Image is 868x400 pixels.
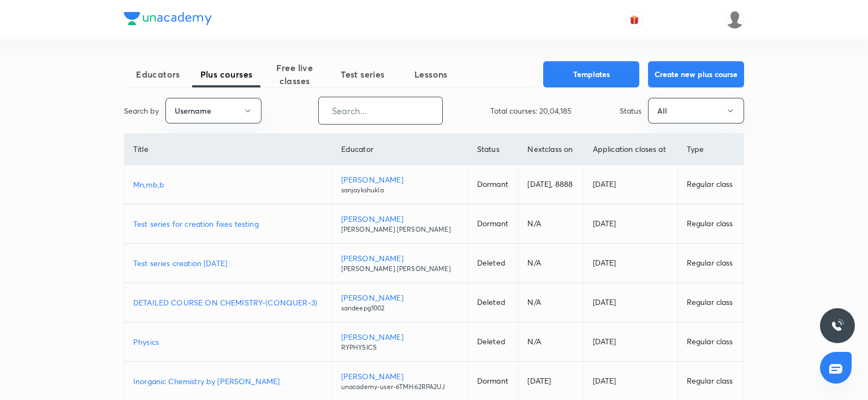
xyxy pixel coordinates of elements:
p: [PERSON_NAME] [341,292,459,303]
td: [DATE] [584,283,677,322]
img: ttu [831,319,844,332]
p: sanjaykshukla [341,185,459,195]
p: Total courses: 20,04,185 [490,105,572,116]
td: [DATE] [584,165,677,204]
td: N/A [519,244,584,283]
td: Regular class [677,165,744,204]
p: Status [620,105,641,116]
a: Test series creation [DATE] [133,257,323,269]
td: Dormant [468,204,519,244]
td: Deleted [468,244,519,283]
img: Company Logo [124,12,212,25]
input: Search... [319,97,442,125]
button: All [648,98,744,123]
th: Educator [332,134,468,165]
td: N/A [519,283,584,322]
a: Inorganic Chemistry by [PERSON_NAME] [133,375,323,387]
p: Search by [124,105,159,116]
p: sandeepg1002 [341,303,459,313]
span: Educators [124,68,192,81]
td: Regular class [677,283,744,322]
td: Deleted [468,283,519,322]
span: Free live classes [260,61,329,87]
td: Deleted [468,322,519,362]
td: N/A [519,204,584,244]
td: [DATE] [584,244,677,283]
span: Test series [329,68,397,81]
th: Status [468,134,519,165]
a: [PERSON_NAME]RYPHYSICS [341,331,459,352]
a: Test series for creation fixes testing [133,218,323,230]
span: Plus courses [192,68,260,81]
td: Regular class [677,204,744,244]
p: [PERSON_NAME].[PERSON_NAME] [341,225,459,234]
button: Username [165,98,261,123]
a: Company Logo [124,12,212,28]
button: Templates [543,61,639,87]
th: Type [677,134,744,165]
td: [DATE] [584,204,677,244]
a: Physics [133,336,323,348]
p: [PERSON_NAME] [341,213,459,225]
img: avatar [629,15,639,25]
img: Aarati parsewar [726,10,744,29]
td: [DATE] [584,322,677,362]
button: Create new plus course [648,61,744,87]
a: DETAILED COURSE ON CHEMISTRY-(CONQUER-3) [133,297,323,308]
a: Mn,mb,b [133,179,323,190]
p: [PERSON_NAME].[PERSON_NAME] [341,264,459,274]
th: Title [124,134,332,165]
a: [PERSON_NAME][PERSON_NAME].[PERSON_NAME] [341,213,459,234]
a: [PERSON_NAME]sandeepg1002 [341,292,459,313]
td: Regular class [677,322,744,362]
th: Application closes at [584,134,677,165]
p: unacademy-user-6TMH62RPA2UJ [341,382,459,392]
a: [PERSON_NAME]sanjaykshukla [341,174,459,195]
p: [PERSON_NAME] [341,331,459,343]
td: N/A [519,322,584,362]
p: [PERSON_NAME] [341,174,459,185]
a: [PERSON_NAME][PERSON_NAME].[PERSON_NAME] [341,252,459,274]
td: [DATE], 8888 [519,165,584,204]
button: avatar [626,11,643,28]
p: RYPHYSICS [341,343,459,352]
td: Dormant [468,165,519,204]
a: [PERSON_NAME]unacademy-user-6TMH62RPA2UJ [341,370,459,392]
td: Regular class [677,244,744,283]
p: [PERSON_NAME] [341,370,459,382]
span: Lessons [397,68,465,81]
th: Next class on [519,134,584,165]
p: [PERSON_NAME] [341,252,459,264]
